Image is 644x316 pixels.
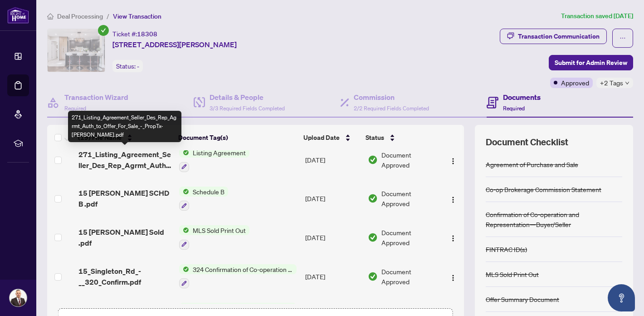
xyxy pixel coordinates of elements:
img: Document Status [368,193,378,203]
img: Status Icon [179,148,189,158]
span: Status [366,133,384,143]
span: Upload Date [303,133,340,143]
span: 15 [PERSON_NAME] SCHD B .pdf [78,188,172,209]
span: 2/2 Required Fields Completed [354,105,429,112]
span: - [137,62,139,70]
img: Logo [449,274,457,281]
span: Required [64,105,86,112]
div: Transaction Communication [518,29,600,44]
span: 271_Listing_Agreement_Seller_Des_Rep_Agrmt_Auth_to_Offer_For_Sale_-_PropTx-[PERSON_NAME].pdf [78,149,172,171]
span: +2 Tags [600,78,623,88]
span: MLS Sold Print Out [189,225,249,235]
div: MLS Sold Print Out [486,269,539,279]
span: Document Approved [381,267,439,286]
span: Commission Statement Sent to Lawyer [189,303,297,313]
div: 271_Listing_Agreement_Seller_Des_Rep_Agrmt_Auth_to_Offer_For_Sale_-_PropTx-[PERSON_NAME].pdf [68,111,181,142]
span: down [625,81,629,85]
th: Upload Date [300,125,362,150]
article: Transaction saved [DATE] [561,11,633,21]
span: 18308 [137,30,157,38]
th: Status [362,125,439,150]
button: Logo [446,230,460,245]
button: Transaction Communication [500,29,607,44]
li: / [107,11,109,21]
td: [DATE] [302,257,364,296]
span: Deal Processing [57,12,103,20]
img: logo [7,7,29,24]
span: Submit for Admin Review [555,55,627,70]
div: FINTRAC ID(s) [486,244,527,254]
img: Logo [449,196,457,203]
th: Document Tag(s) [175,125,300,150]
span: 15 [PERSON_NAME] Sold .pdf [78,227,172,248]
span: View Transaction [113,12,161,20]
button: Logo [446,153,460,167]
span: Approved [561,78,589,88]
span: Required [503,105,525,112]
div: Co-op Brokerage Commission Statement [486,184,601,194]
td: [DATE] [302,140,364,179]
h4: Transaction Wizard [64,92,128,103]
img: Profile Icon [10,289,27,306]
span: ellipsis [620,35,626,41]
img: Document Status [368,232,378,242]
button: Open asap [608,284,635,311]
div: Confirmation of Co-operation and Representation—Buyer/Seller [486,209,622,229]
button: Status IconMLS Sold Print Out [179,225,249,250]
img: Document Status [368,272,378,281]
img: IMG-E9418114_1.jpg [48,29,105,72]
h4: Documents [503,92,541,103]
span: [STREET_ADDRESS][PERSON_NAME] [112,39,237,50]
h4: Commission [354,92,429,103]
h4: Details & People [210,92,285,103]
div: Status: [112,60,143,72]
button: Status IconListing Agreement [179,148,249,172]
div: Offer Summary Document [486,294,559,304]
img: Logo [449,157,457,164]
img: Status Icon [179,264,189,274]
button: Status IconSchedule B [179,187,228,211]
button: Logo [446,191,460,206]
span: check-circle [98,25,109,36]
span: 3/3 Required Fields Completed [210,105,285,112]
span: Document Approved [381,150,439,170]
img: Document Status [368,155,378,165]
span: Document Approved [381,188,439,208]
img: Status Icon [179,303,189,313]
td: [DATE] [302,179,364,218]
img: Status Icon [179,225,189,235]
span: Schedule B [189,187,228,197]
span: Document Approved [381,227,439,247]
img: Status Icon [179,187,189,197]
div: Ticket #: [112,29,157,39]
span: Listing Agreement [189,148,249,158]
button: Status Icon324 Confirmation of Co-operation and Representation - Tenant/Landlord [179,264,297,289]
span: 15_Singleton_Rd_-__320_Confirm.pdf [78,266,172,287]
td: [DATE] [302,218,364,257]
img: Logo [449,235,457,242]
span: Document Checklist [486,136,568,148]
span: 324 Confirmation of Co-operation and Representation - Tenant/Landlord [189,264,297,274]
button: Logo [446,269,460,284]
span: home [47,13,54,20]
div: Agreement of Purchase and Sale [486,159,578,169]
button: Submit for Admin Review [549,55,633,70]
